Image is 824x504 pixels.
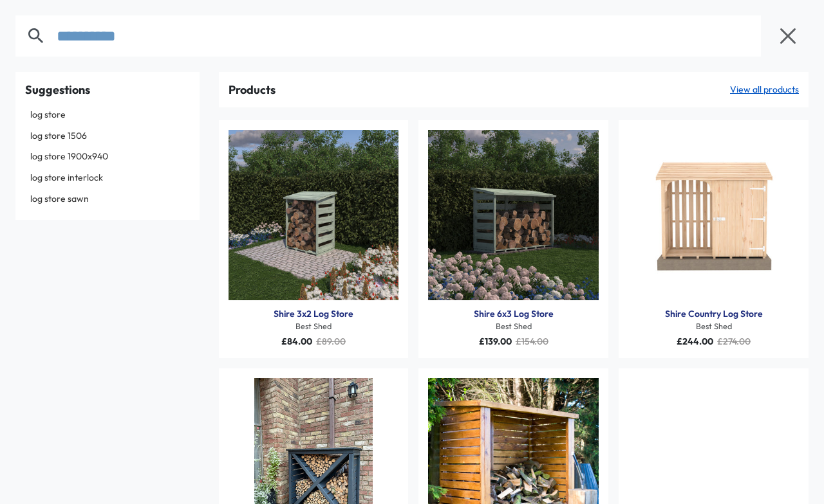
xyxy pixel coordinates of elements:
span: £274.00 [717,336,751,347]
div: Shire 3x2 Log Store [229,308,399,321]
a: Products: Shire 6x3 Log Store [428,130,599,300]
a: log store 1900x940 [25,147,190,166]
a: Products: Shire 3x2 Log Store [229,130,399,300]
div: Suggestions [25,82,190,98]
a: Shire Country Log Store [665,308,763,321]
div: Products [229,82,276,98]
div: Best Shed [628,321,799,332]
a: log store sawn [25,190,190,209]
span: £84.00 [281,336,312,347]
span: £139.00 [479,336,512,347]
span: £154.00 [516,336,548,347]
a: log store 1506 [25,127,190,146]
a: Products: Shire Country Log Store [628,130,799,300]
div: Best Shed [229,321,399,332]
div: Shire Country Log Store [628,308,799,321]
img: Shire Country Log Store - Best Shed [628,130,799,300]
a: View all products [730,84,799,96]
div: Best Shed [428,321,599,332]
a: Shire 3x2 Log Store [274,308,353,321]
a: log store interlock [25,168,190,188]
div: Shire 6x3 Log Store [428,308,599,321]
span: £244.00 [677,336,713,347]
a: Shire 6x3 Log Store [474,308,554,321]
a: log store [25,105,190,125]
span: £89.00 [316,336,346,347]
